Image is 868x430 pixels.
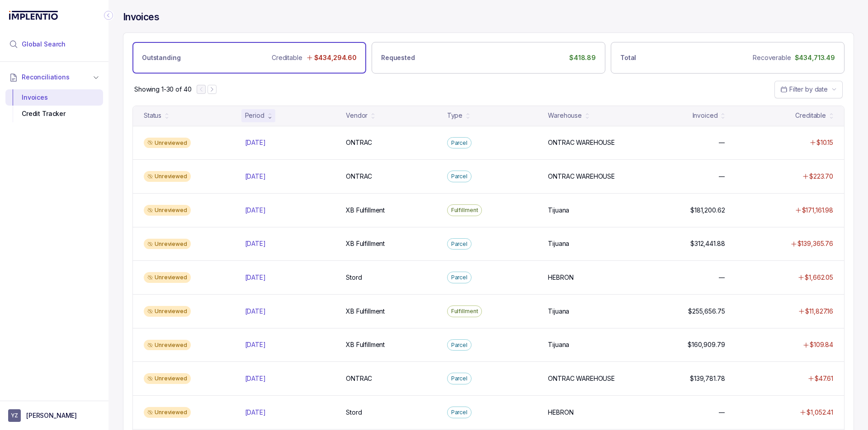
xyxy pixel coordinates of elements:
p: $1,662.05 [805,273,833,282]
p: ONTRAC [346,138,372,147]
div: Invoices [13,89,96,106]
div: Remaining page entries [134,85,191,94]
div: Unreviewed [144,373,191,384]
p: Parcel [451,240,467,249]
button: Date Range Picker [774,81,843,98]
p: [DATE] [245,307,266,316]
p: Fulfillment [451,206,478,215]
p: ONTRAC [346,172,372,181]
p: Fulfillment [451,307,478,316]
div: Collapse Icon [103,10,114,21]
div: Unreviewed [144,239,191,250]
div: Creditable [795,111,826,120]
p: Parcel [451,172,467,181]
p: Tijuana [548,307,569,316]
p: [DATE] [245,273,266,282]
div: Period [245,111,264,120]
p: XB Fulfillment [346,239,385,248]
div: Unreviewed [144,306,191,317]
p: $47.61 [815,374,833,383]
span: Reconciliations [22,73,70,82]
p: $418.89 [569,53,596,62]
div: Unreviewed [144,171,191,182]
p: $312,441.88 [690,239,725,248]
p: Parcel [451,139,467,148]
p: $181,200.62 [690,206,725,215]
p: Stord [346,408,362,417]
div: Invoiced [693,111,718,120]
div: Unreviewed [144,407,191,418]
span: User initials [8,409,21,422]
p: Outstanding [142,53,180,62]
p: $11,827.16 [805,307,833,316]
p: $10.15 [816,138,833,147]
p: ONTRAC WAREHOUSE [548,138,615,147]
div: Status [144,111,161,120]
search: Date Range Picker [780,85,828,94]
div: Credit Tracker [13,106,96,122]
p: Parcel [451,408,467,417]
p: XB Fulfillment [346,307,385,316]
p: Parcel [451,273,467,282]
button: User initials[PERSON_NAME] [8,409,100,422]
p: Stord [346,273,362,282]
p: $160,909.79 [688,340,725,349]
div: Warehouse [548,111,582,120]
p: Parcel [451,374,467,383]
p: $255,656.75 [688,307,725,316]
p: ONTRAC [346,374,372,383]
p: HEBRON [548,273,573,282]
div: Reconciliations [5,88,103,124]
p: [DATE] [245,138,266,147]
p: $434,713.49 [795,53,835,62]
div: Vendor [346,111,368,120]
p: XB Fulfillment [346,206,385,215]
p: — [719,138,725,147]
button: Next Page [208,85,217,94]
div: Unreviewed [144,340,191,351]
p: [DATE] [245,172,266,181]
p: — [719,172,725,181]
span: Global Search [22,40,66,49]
p: Tijuana [548,340,569,349]
p: [PERSON_NAME] [26,411,77,420]
p: $139,781.78 [690,374,725,383]
p: Tijuana [548,206,569,215]
p: $223.70 [809,172,833,181]
p: Creditable [272,53,302,62]
button: Reconciliations [5,67,103,87]
p: ONTRAC WAREHOUSE [548,172,615,181]
p: $171,161.98 [802,206,833,215]
p: — [719,408,725,417]
p: Parcel [451,341,467,350]
span: Filter by date [789,85,828,93]
p: $1,052.41 [807,408,833,417]
p: Requested [381,53,415,62]
div: Unreviewed [144,138,191,148]
p: Recoverable [753,53,791,62]
p: Tijuana [548,239,569,248]
p: [DATE] [245,239,266,248]
p: Total [620,53,636,62]
p: $139,365.76 [797,239,833,248]
p: $434,294.60 [314,53,357,62]
p: HEBRON [548,408,573,417]
p: ONTRAC WAREHOUSE [548,374,615,383]
div: Type [447,111,462,120]
div: Unreviewed [144,205,191,216]
p: [DATE] [245,374,266,383]
p: XB Fulfillment [346,340,385,349]
p: Showing 1-30 of 40 [134,85,191,94]
p: [DATE] [245,206,266,215]
p: $109.84 [810,340,833,349]
h4: Invoices [123,11,159,23]
div: Unreviewed [144,272,191,283]
p: [DATE] [245,340,266,349]
p: — [719,273,725,282]
p: [DATE] [245,408,266,417]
